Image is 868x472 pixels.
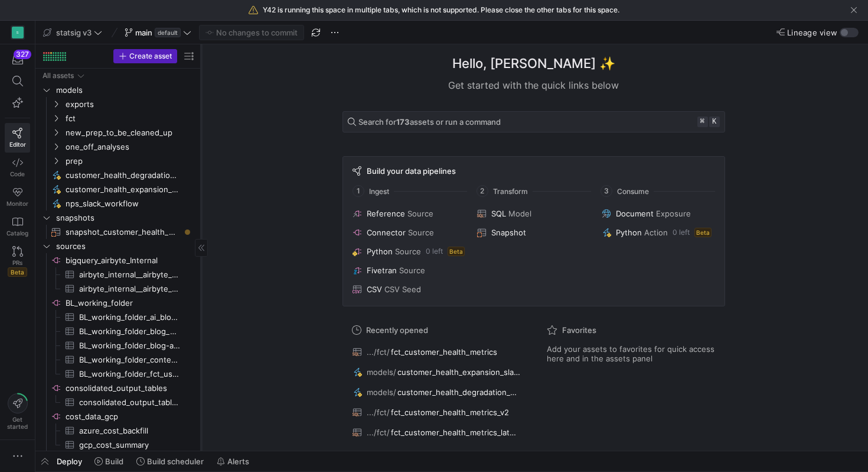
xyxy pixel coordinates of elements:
[40,125,194,140] div: Press SPACE to select this row.
[40,338,194,353] a: BL_working_folder_blog-author-emails​​​​​​​​​
[5,241,30,282] a: PRsBeta
[350,405,523,420] button: .../fct/fct_customer_health_metrics_v2
[697,117,708,127] kbd: ⌘
[66,382,192,395] span: consolidated_output_tables​​​​​​​​
[40,253,194,267] a: bigquery_airbyte_Internal​​​​​​​​
[40,267,194,282] a: airbyte_internal__airbyte_tmp_sxu_OpportunityHistory​​​​​​​​​
[5,153,30,182] a: Code
[79,268,180,282] span: airbyte_internal__airbyte_tmp_sxu_OpportunityHistory​​​​​​​​​
[391,428,520,437] span: fct_customer_health_metrics_latest
[350,206,468,221] button: ReferenceSource
[616,209,654,218] span: Document
[79,367,180,381] span: BL_working_folder_fct_user_stats​​​​​​​​​
[397,367,520,377] span: customer_health_expansion_slack_workflow
[40,395,194,409] a: consolidated_output_tables_domains_by_firsttouch​​​​​​​​​
[644,228,668,237] span: Action
[40,253,194,267] div: Press SPACE to select this row.
[227,457,249,466] span: Alerts
[342,78,725,92] div: Get started with the quick links below
[40,423,194,438] a: azure_cost_backfill​​​​​​​​​
[350,282,468,296] button: CSVCSV Seed
[43,72,74,80] div: All assets
[350,425,523,440] button: .../fct/fct_customer_health_metrics_latest
[79,339,180,353] span: BL_working_folder_blog-author-emails​​​​​​​​​
[40,168,194,182] div: Press SPACE to select this row.
[656,209,691,218] span: Exposure
[66,98,192,111] span: exports
[7,416,28,430] span: Get started
[57,457,82,466] span: Deploy
[40,154,194,168] div: Press SPACE to select this row.
[40,182,194,196] a: customer_health_expansion_slack_workflow​​​​​
[40,83,194,97] div: Press SPACE to select this row.
[616,228,642,237] span: Python
[673,228,690,237] span: 0 left
[40,267,194,282] div: Press SPACE to select this row.
[40,409,194,423] a: cost_data_gcp​​​​​​​​
[397,387,520,397] span: customer_health_degradation_slack_workflow
[12,259,22,266] span: PRs
[40,395,194,409] div: Press SPACE to select this row.
[8,267,27,277] span: Beta
[40,338,194,353] div: Press SPACE to select this row.
[40,409,194,423] div: Press SPACE to select this row.
[56,28,92,37] span: statsig v3
[350,364,523,380] button: models/customer_health_expansion_slack_workflow
[40,367,194,381] div: Press SPACE to select this row.
[10,170,25,177] span: Code
[367,428,390,437] span: .../fct/
[66,154,192,168] span: prep
[491,228,526,237] span: Snapshot
[40,225,194,239] div: Press SPACE to select this row.
[79,424,180,438] span: azure_cost_backfill​​​​​​​​​
[12,27,24,38] div: S
[367,408,390,417] span: .../fct/
[367,285,382,294] span: CSV
[66,126,192,140] span: new_prep_to_be_cleaned_up
[599,206,717,221] button: DocumentExposure
[211,451,254,471] button: Alerts
[367,247,393,256] span: Python
[66,225,180,239] span: snapshot_customer_health_metrics​​​​​​​
[599,225,717,240] button: PythonAction0 leftBeta
[426,247,443,256] span: 0 left
[391,347,497,357] span: fct_customer_health_metrics
[367,166,456,176] span: Build your data pipelines
[452,54,615,73] h1: Hello, [PERSON_NAME] ✨
[79,353,180,367] span: BL_working_folder_content_posts_with_authors​​​​​​​​​
[40,168,194,182] a: customer_health_degradation_slack_workflow​​​​​
[407,209,433,218] span: Source
[40,438,194,452] a: gcp_cost_summary​​​​​​​​​
[147,457,204,466] span: Build scheduler
[66,197,180,211] span: nps_slack_workflow​​​​​
[40,196,194,211] div: Press SPACE to select this row.
[40,367,194,381] a: BL_working_folder_fct_user_stats​​​​​​​​​
[475,206,592,221] button: SQLModel
[79,396,180,409] span: consolidated_output_tables_domains_by_firsttouch​​​​​​​​​
[350,384,523,400] button: models/customer_health_degradation_slack_workflow
[40,381,194,395] a: consolidated_output_tables​​​​​​​​
[79,438,180,452] span: gcp_cost_summary​​​​​​​​​
[5,123,30,153] a: Editor
[40,296,194,310] div: Press SPACE to select this row.
[40,296,194,310] a: BL_working_folder​​​​​​​​
[14,50,31,59] div: 327
[5,22,30,43] a: S
[66,410,192,423] span: cost_data_gcp​​​​​​​​
[40,225,194,239] a: snapshot_customer_health_metrics​​​​​​​
[367,228,406,237] span: Connector
[263,6,619,14] span: Y42 is running this space in multiple tabs, which is not supported. Please close the other tabs f...
[709,117,720,127] kbd: k
[40,25,105,40] button: statsig v3
[40,381,194,395] div: Press SPACE to select this row.
[694,228,712,237] span: Beta
[122,25,194,40] button: maindefault
[40,438,194,452] div: Press SPACE to select this row.
[5,389,30,435] button: Getstarted
[40,196,194,211] a: nps_slack_workflow​​​​​
[131,451,209,471] button: Build scheduler
[508,209,531,218] span: Model
[113,49,177,63] button: Create asset
[40,111,194,125] div: Press SPACE to select this row.
[56,211,192,225] span: snapshots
